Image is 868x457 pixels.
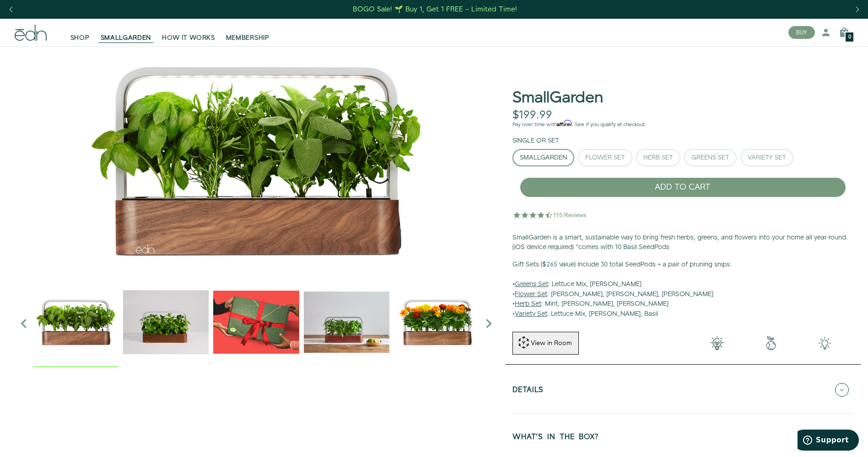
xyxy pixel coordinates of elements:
[101,33,151,43] span: SMALLGARDEN
[512,233,853,253] p: SmallGarden is a smart, sustainable way to bring fresh herbs, greens, and flowers into your home ...
[353,5,517,14] div: BOGO Sale! 🌱 Buy 1, Get 1 FREE – Limited Time!
[512,386,544,397] h5: Details
[512,421,853,453] button: WHAT'S IN THE BOX?
[684,149,737,166] button: Greens Set
[515,280,548,289] u: Greens Set
[162,33,215,43] span: HOW IT WORKS
[512,109,552,122] div: $199.99
[515,309,547,319] u: Variety Set
[643,154,673,161] div: Herb Set
[512,433,598,444] h5: WHAT'S IN THE BOX?
[520,177,846,197] button: ADD TO CART
[15,314,33,333] i: Previous slide
[15,46,498,275] div: 1 / 6
[213,279,299,367] div: 3 / 6
[740,149,793,166] button: Variety Set
[530,339,573,348] div: View in Room
[578,149,632,166] button: Flower Set
[744,336,798,350] img: green-earth.png
[95,22,157,43] a: SMALLGARDEN
[848,35,851,40] span: 0
[520,154,567,161] div: SmallGarden
[585,154,625,161] div: Flower Set
[512,206,588,224] img: 4.5 star rating
[33,279,119,365] img: Official-EDN-SMALLGARDEN-HERB-HERO-SLV-2000px_1024x.png
[636,149,680,166] button: Herb Set
[123,279,209,367] div: 2 / 6
[512,136,559,145] label: Single or Set
[557,120,572,127] span: Affirm
[480,314,498,333] i: Next slide
[70,33,90,43] span: SHOP
[394,279,480,365] img: edn-smallgarden-marigold-hero-SLV-2000px_1024x.png
[394,279,480,367] div: 5 / 6
[512,149,574,166] button: SmallGarden
[748,154,786,161] div: Variety Set
[515,290,547,299] u: Flower Set
[15,46,498,275] img: Official-EDN-SMALLGARDEN-HERB-HERO-SLV-2000px_4096x.png
[221,22,275,43] a: MEMBERSHIP
[691,154,729,161] div: Greens Set
[123,279,209,365] img: edn-trim-basil.2021-09-07_14_55_24_1024x.gif
[788,26,815,39] button: BUY
[352,2,518,16] a: BOGO Sale! 🌱 Buy 1, Get 1 FREE – Limited Time!
[512,90,603,106] h1: SmallGarden
[156,22,220,43] a: HOW IT WORKS
[512,374,853,406] button: Details
[798,336,852,350] img: edn-smallgarden-tech.png
[512,332,579,355] button: View in Room
[512,121,853,129] p: Pay over time with . See if you qualify at checkout.
[213,279,299,365] img: EMAILS_-_Holiday_21_PT1_28_9986b34a-7908-4121-b1c1-9595d1e43abe_1024x.png
[33,279,119,367] div: 1 / 6
[690,336,744,350] img: 001-light-bulb.png
[515,299,541,308] u: Herb Set
[304,279,389,367] div: 4 / 6
[226,33,270,43] span: MEMBERSHIP
[512,260,732,269] b: Gift Sets ($265 value) Include 30 total SeedPods + a pair of pruning snips:
[512,260,853,319] p: • : Lettuce Mix, [PERSON_NAME] • : [PERSON_NAME], [PERSON_NAME], [PERSON_NAME] • : Mint, [PERSON_...
[798,430,859,452] iframe: Opens a widget where you can find more information
[65,22,95,43] a: SHOP
[304,279,389,365] img: edn-smallgarden-mixed-herbs-table-product-2000px_1024x.jpg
